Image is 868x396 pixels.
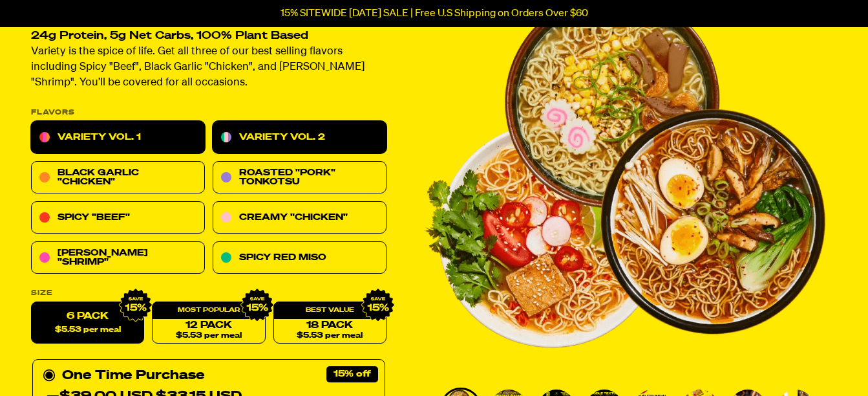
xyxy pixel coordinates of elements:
[176,332,242,340] span: $5.53 per meal
[31,242,205,274] a: [PERSON_NAME] "Shrimp"
[281,8,588,19] p: 15% SITEWIDE [DATE] SALE | Free U.S Shipping on Orders Over $60
[213,242,386,274] a: Spicy Red Miso
[31,202,205,234] a: Spicy "Beef"
[55,326,121,335] span: $5.53 per meal
[361,289,395,322] img: IMG_9632.png
[31,45,386,91] p: Variety is the spice of life. Get all three of our best selling flavors including Spicy "Beef", B...
[297,332,363,340] span: $5.53 per meal
[213,162,386,194] a: Roasted "Pork" Tonkotsu
[152,302,265,344] a: 12 Pack$5.53 per meal
[31,109,386,116] p: Flavors
[31,31,386,42] h2: 24g Protein, 5g Net Carbs, 100% Plant Based
[119,289,153,322] img: IMG_9632.png
[213,202,386,234] a: Creamy "Chicken"
[31,290,386,297] label: Size
[213,122,386,154] a: Variety Vol. 2
[273,302,386,344] a: 18 Pack$5.53 per meal
[31,162,205,194] a: Black Garlic "Chicken"
[31,302,144,344] label: 6 Pack
[240,289,273,322] img: IMG_9632.png
[31,122,205,154] a: Variety Vol. 1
